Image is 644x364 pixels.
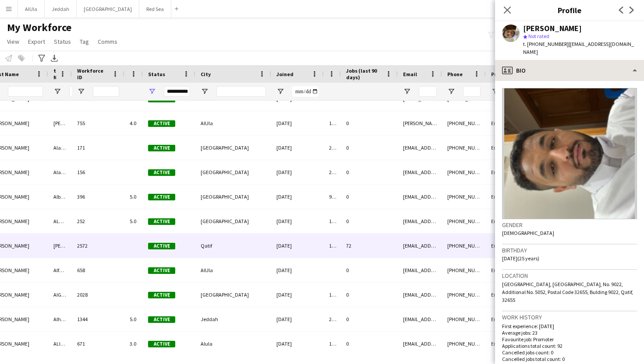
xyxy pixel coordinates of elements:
div: [DATE] [271,283,324,307]
div: AlUla [195,258,271,282]
div: [DATE] [271,234,324,258]
span: Export [28,38,45,45]
span: Active [148,341,175,347]
div: Alharbi [48,307,72,331]
div: 72 [341,234,398,258]
div: [DATE] [271,209,324,233]
span: Active [148,267,175,274]
div: 252 [72,209,124,233]
span: Phone [447,71,463,77]
span: Status [54,38,71,45]
div: [PHONE_NUMBER] [442,258,486,282]
div: [EMAIL_ADDRESS][DOMAIN_NAME] [398,209,442,233]
h3: Gender [502,221,637,229]
div: [GEOGRAPHIC_DATA] [195,136,271,160]
input: City Filter Input [216,86,266,97]
div: 755 [72,111,124,135]
img: Crew avatar or photo [502,88,637,219]
div: 3.0 [124,332,143,356]
div: 0 [341,283,398,307]
div: 168 days [324,283,341,307]
div: 233 days [324,307,341,331]
span: Active [148,243,175,249]
div: [DATE] [271,185,324,209]
a: Export [25,36,49,47]
a: View [4,36,23,47]
app-action-btn: Export XLSX [49,53,60,63]
span: Active [148,316,175,323]
p: Favourite job: Promoter [502,336,637,343]
div: [PERSON_NAME] [48,111,72,135]
div: [EMAIL_ADDRESS][DOMAIN_NAME] [398,234,442,258]
h3: Profile [495,4,644,16]
div: [PHONE_NUMBER] [442,332,486,356]
p: Applications total count: 92 [502,343,637,349]
div: [GEOGRAPHIC_DATA] [195,209,271,233]
span: Email [403,71,417,77]
div: 671 [72,332,124,356]
h3: Location [502,272,637,280]
div: 5.0 [124,307,143,331]
div: [PHONE_NUMBER] [442,111,486,135]
span: Profile [491,71,509,77]
a: Tag [76,36,92,47]
div: [PERSON_NAME] [48,234,72,258]
div: [DATE] [271,160,324,184]
div: ALIMAM [48,332,72,356]
div: 0 [341,160,398,184]
div: Employed Crew [486,160,542,184]
div: [EMAIL_ADDRESS][DOMAIN_NAME] [398,185,442,209]
div: 0 [341,332,398,356]
div: Alula [195,332,271,356]
button: Jeddah [45,0,77,17]
div: 0 [341,185,398,209]
button: AlUla [18,0,45,17]
div: 2572 [72,234,124,258]
input: Last Name Filter Input [69,86,74,97]
p: Cancelled jobs count: 0 [502,349,637,356]
div: Alfaqiri [48,258,72,282]
button: Open Filter Menu [491,87,499,95]
button: Open Filter Menu [403,87,411,95]
div: [DATE] [271,307,324,331]
span: | [EMAIL_ADDRESS][DOMAIN_NAME] [523,41,634,55]
div: 1344 [72,307,124,331]
div: 156 [72,160,124,184]
span: Active [148,218,175,225]
div: [DATE] [271,136,324,160]
a: Status [50,36,74,47]
div: Employed Crew [486,111,542,135]
div: 4.0 [124,111,143,135]
div: [EMAIL_ADDRESS][DOMAIN_NAME] [398,160,442,184]
div: 5.0 [124,185,143,209]
span: Status [148,71,165,77]
div: [DATE] [271,111,324,135]
p: Cancelled jobs total count: 0 [502,356,637,362]
div: AlUla [195,111,271,135]
div: 171 [72,136,124,160]
button: Open Filter Menu [77,87,85,95]
a: Comms [94,36,121,47]
div: Jeddah [195,307,271,331]
div: Employed Crew [486,234,542,258]
span: [DEMOGRAPHIC_DATA] [502,230,554,236]
div: Alaqeel [48,136,72,160]
div: [PERSON_NAME] [523,24,582,32]
span: [DATE] (25 years) [502,255,539,262]
span: City [201,71,211,77]
div: [GEOGRAPHIC_DATA] [195,160,271,184]
div: AlGhamdi [48,283,72,307]
span: View [7,38,19,45]
div: [PHONE_NUMBER] [442,136,486,160]
div: [PHONE_NUMBER] [442,160,486,184]
div: 396 [72,185,124,209]
span: Active [148,194,175,200]
span: Last Name [53,48,56,100]
div: 171 days [324,111,341,135]
div: [PHONE_NUMBER] [442,185,486,209]
span: Active [148,145,175,151]
button: [GEOGRAPHIC_DATA] [77,0,139,17]
div: [GEOGRAPHIC_DATA] [195,283,271,307]
div: [EMAIL_ADDRESS][DOMAIN_NAME] [398,136,442,160]
div: 120 days [324,209,341,233]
